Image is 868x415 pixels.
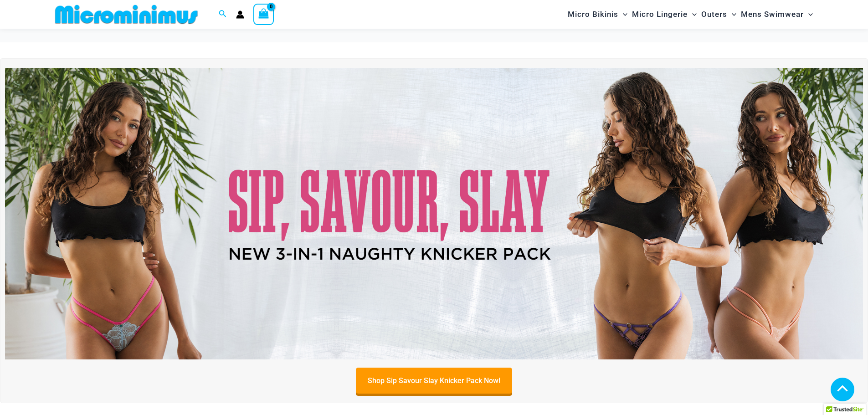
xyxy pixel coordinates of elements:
a: Mens SwimwearMenu ToggleMenu Toggle [739,3,815,26]
a: Shop Sip Savour Slay Knicker Pack Now! [356,368,512,394]
a: Search icon link [219,9,227,20]
nav: Site Navigation [564,1,817,27]
a: OutersMenu ToggleMenu Toggle [699,3,739,26]
img: MM SHOP LOGO FLAT [51,4,201,25]
span: Micro Bikinis [568,3,618,26]
span: Menu Toggle [688,3,697,26]
span: Mens Swimwear [741,3,804,26]
a: Micro BikinisMenu ToggleMenu Toggle [565,3,630,26]
span: Micro Lingerie [632,3,688,26]
a: Account icon link [236,10,244,19]
a: View Shopping Cart, empty [253,4,274,25]
span: Menu Toggle [804,3,813,26]
span: Menu Toggle [727,3,736,26]
span: Outers [701,3,727,26]
img: Sip Savour Slay Knicker Pack [5,68,863,359]
a: Micro LingerieMenu ToggleMenu Toggle [630,3,699,26]
span: Menu Toggle [618,3,627,26]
